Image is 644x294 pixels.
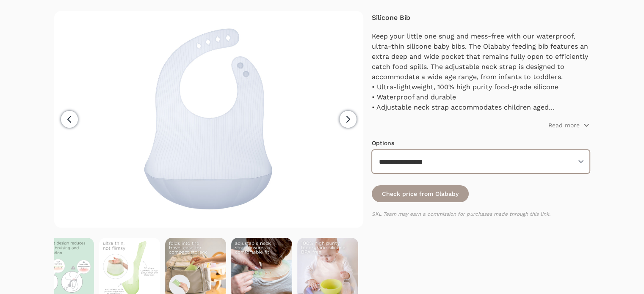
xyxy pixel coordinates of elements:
p: • Adjustable neck strap accommodates children aged [DEMOGRAPHIC_DATA] months and up [372,102,590,113]
button: Read more [548,121,590,129]
a: Check price from Olababy [372,185,469,202]
h4: Silicone Bib [372,13,590,23]
img: Silicone Bib - Olababy [100,11,317,228]
label: Options [372,140,394,146]
p: • Ultra-lightweight, 100% high purity food-grade silicone [372,82,590,92]
p: • Waterproof and durable [372,92,590,102]
p: SKL Team may earn a commission for purchases made through this link. [372,211,590,217]
p: Keep your little one snug and mess-free with our waterproof, ultra-thin silicone baby bibs. The O... [372,31,590,82]
p: Read more [548,121,580,129]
